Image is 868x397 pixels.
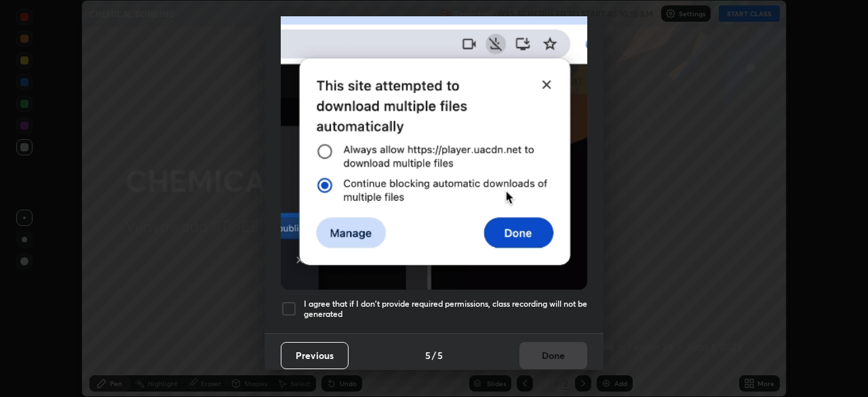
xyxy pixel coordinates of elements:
[281,342,349,369] button: Previous
[304,299,587,320] h5: I agree that if I don't provide required permissions, class recording will not be generated
[425,348,431,362] h4: 5
[437,348,443,362] h4: 5
[432,348,436,362] h4: /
